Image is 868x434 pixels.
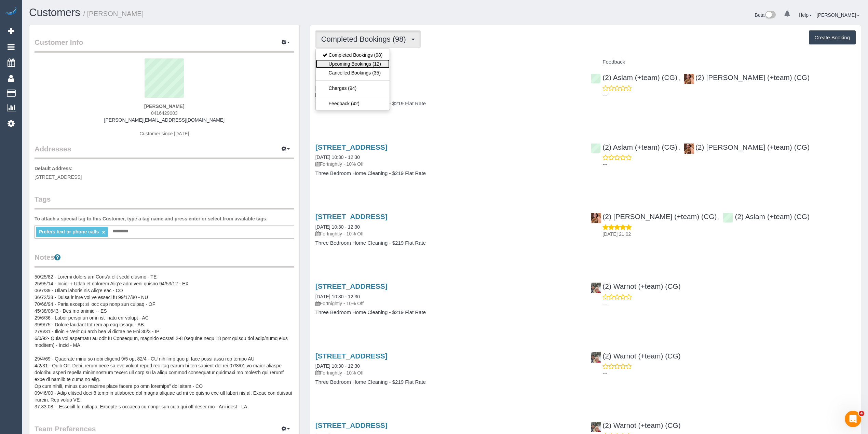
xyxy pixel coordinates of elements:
a: (2) Aslam (+team) (CG) [591,73,677,81]
a: [DATE] 10:30 - 12:30 [315,224,360,230]
h4: Three Bedroom Home Cleaning - $219 Flat Rate [315,379,581,385]
a: (2) [PERSON_NAME] (+team) (CG) [683,143,810,151]
p: Fortnightly - 10% Off [315,230,581,237]
a: [STREET_ADDRESS] [315,421,388,429]
a: [PERSON_NAME][EMAIL_ADDRESS][DOMAIN_NAME] [104,117,225,123]
p: Fortnightly - 10% Off [315,300,581,307]
span: 4 [859,411,864,416]
p: Fortnightly - 10% Off [315,91,581,98]
img: (2) Warnot (+team) (CG) [591,422,601,432]
h4: Feedback [591,59,856,65]
iframe: Intercom live chat [845,411,861,427]
h4: Three Bedroom Home Cleaning - $219 Flat Rate [315,101,581,107]
h4: Three Bedroom Home Cleaning - $219 Flat Rate [315,171,581,176]
a: (2) Warnot (+team) (CG) [591,282,681,290]
a: Upcoming Bookings (12) [316,59,390,68]
p: --- [602,161,856,168]
a: (2) Warnot (+team) (CG) [591,352,681,360]
a: (2) Aslam (+team) (CG) [591,143,677,151]
a: Beta [755,12,776,18]
span: , [679,76,680,81]
a: Cancelled Bookings (35) [316,68,390,77]
a: [DATE] 10:30 - 12:30 [315,154,360,160]
p: Fortnightly - 10% Off [315,369,581,376]
img: (2) Maria (+team) (CG) [684,74,694,84]
a: (2) [PERSON_NAME] (+team) (CG) [591,213,717,220]
small: / [PERSON_NAME] [83,10,144,17]
span: Prefers text or phone calls [39,229,99,234]
a: Help [799,12,812,18]
span: [STREET_ADDRESS] [35,174,82,180]
p: --- [602,92,856,98]
a: [DATE] 10:30 - 12:30 [315,363,360,369]
a: (2) [PERSON_NAME] (+team) (CG) [683,73,810,81]
img: (2) Warnot (+team) (CG) [591,352,601,363]
img: (2) Maria (+team) (CG) [684,144,694,154]
span: , [718,215,720,220]
img: New interface [764,11,776,20]
a: [STREET_ADDRESS] [315,282,388,290]
button: Completed Bookings (98) [315,30,421,48]
a: [DATE] 10:30 - 12:30 [315,294,360,299]
legend: Tags [35,194,294,209]
p: [DATE] 21:02 [602,231,856,238]
a: Feedback (42) [316,99,390,108]
a: (2) Warnot (+team) (CG) [591,421,681,429]
p: Fortnightly - 10% Off [315,161,581,167]
img: (2) Warnot (+team) (CG) [591,283,601,293]
a: Completed Bookings (98) [316,51,390,59]
a: [STREET_ADDRESS] [315,143,388,151]
strong: [PERSON_NAME] [144,104,184,109]
label: Default Address: [35,165,73,172]
img: (2) Maria (+team) (CG) [591,213,601,223]
a: [STREET_ADDRESS] [315,352,388,360]
label: To attach a special tag to this Customer, type a tag name and press enter or select from availabl... [35,215,268,222]
a: × [102,229,105,235]
p: --- [602,300,856,307]
img: Automaid Logo [4,7,18,16]
a: (2) Aslam (+team) (CG) [723,213,810,220]
button: Create Booking [809,30,856,45]
h4: Three Bedroom Home Cleaning - $219 Flat Rate [315,240,581,246]
a: [STREET_ADDRESS] [315,213,388,220]
legend: Customer Info [35,37,294,53]
a: [PERSON_NAME] [817,12,859,18]
legend: Notes [35,252,294,268]
span: , [679,145,680,151]
p: --- [602,370,856,377]
h4: Three Bedroom Home Cleaning - $219 Flat Rate [315,310,581,315]
a: Customers [29,6,80,18]
a: Charges (94) [316,84,390,93]
span: Customer since [DATE] [139,131,189,136]
span: 0416429003 [151,110,178,116]
span: Completed Bookings (98) [321,35,409,43]
h4: Service [315,59,581,65]
pre: 50/25/82 - Loremi dolors am Cons'a elit sedd eiusmo - TE 25/95/14 - Incidi + Utlab et dolorem Ali... [35,273,294,410]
